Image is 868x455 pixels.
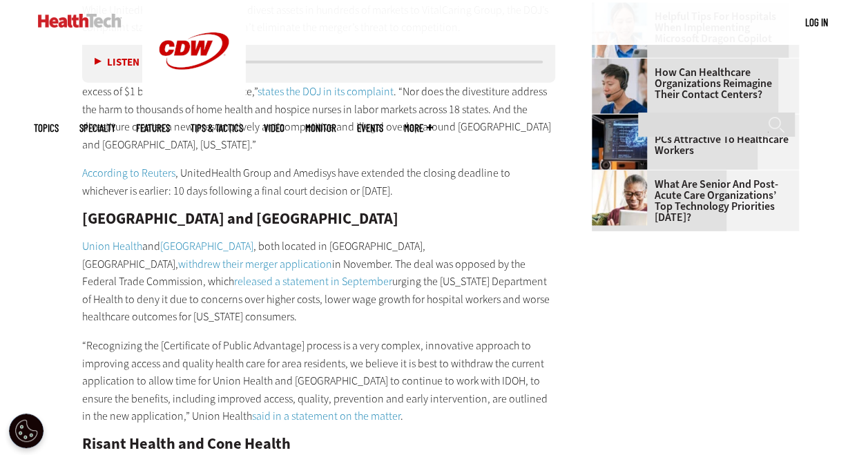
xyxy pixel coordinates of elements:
[234,274,392,289] a: released a statement in September
[592,171,647,226] img: Older person using tablet
[592,171,654,182] a: Older person using tablet
[38,14,122,28] img: Home
[264,123,284,133] a: Video
[82,436,556,452] h2: Risant Health and Cone Health
[82,239,142,253] a: Union Health
[805,15,828,30] div: User menu
[82,164,556,200] p: , UnitedHealth Group and Amedisys have extended the closing deadline to whichever is earlier: 10 ...
[592,115,654,126] a: Desktop monitor with brain AI concept
[9,414,44,448] button: Open Preferences
[160,239,253,253] a: [GEOGRAPHIC_DATA]
[404,123,433,133] span: More
[805,16,828,28] a: Log in
[178,257,332,271] a: withdrew their merger application
[9,414,44,448] div: Cookie Settings
[305,123,336,133] a: MonITor
[592,123,791,156] a: 4 Key Aspects That Make AI PCs Attractive to Healthcare Workers
[82,238,556,326] p: and , both located in [GEOGRAPHIC_DATA], [GEOGRAPHIC_DATA], in November. The deal was opposed by ...
[82,211,556,226] h2: [GEOGRAPHIC_DATA] and [GEOGRAPHIC_DATA]
[82,166,175,180] a: According to Reuters
[34,123,59,133] span: Topics
[136,123,170,133] a: Features
[82,337,556,425] p: “Recognizing the [Certificate of Public Advantage] process is a very complex, innovative approach...
[592,179,791,223] a: What Are Senior and Post-Acute Care Organizations’ Top Technology Priorities [DATE]?
[592,115,647,170] img: Desktop monitor with brain AI concept
[142,91,246,106] a: CDW
[252,409,401,423] a: said in a statement on the matter
[79,123,115,133] span: Specialty
[357,123,383,133] a: Events
[191,123,243,133] a: Tips & Tactics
